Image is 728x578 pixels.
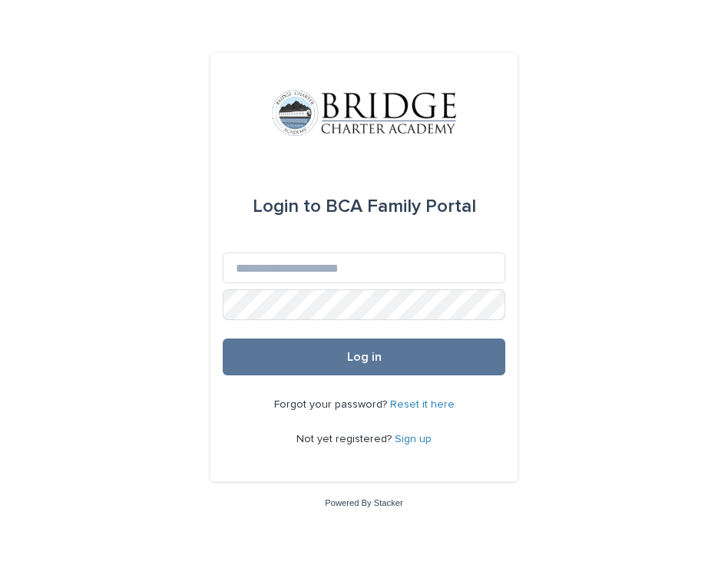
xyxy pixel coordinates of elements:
[325,498,402,507] a: Powered By Stacker
[253,185,476,228] div: BCA Family Portal
[347,351,382,363] span: Log in
[395,434,432,444] a: Sign up
[296,434,395,444] span: Not yet registered?
[390,399,455,410] a: Reset it here
[272,90,456,136] img: V1C1m3IdTEidaUdm9Hs0
[223,339,505,375] button: Log in
[253,197,321,216] span: Login to
[274,399,390,410] span: Forgot your password?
